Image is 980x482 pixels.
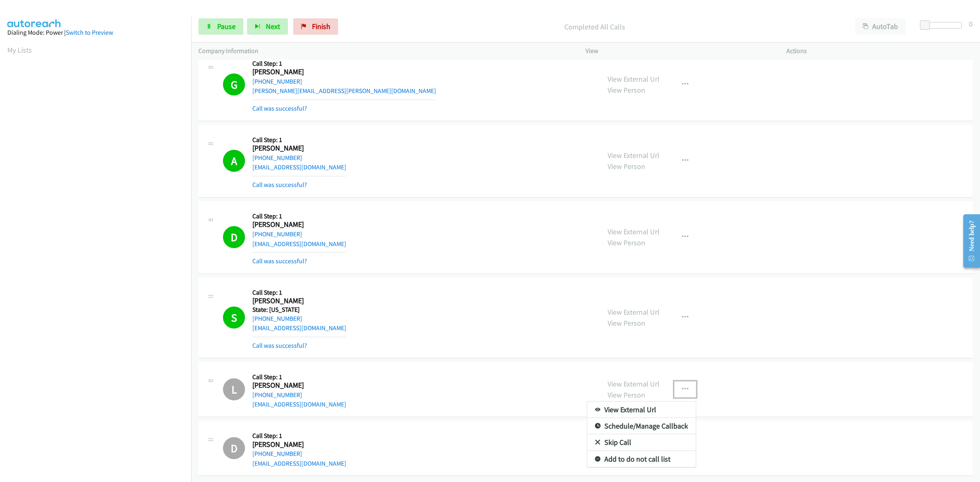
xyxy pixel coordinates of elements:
[223,437,245,459] h1: D
[223,437,245,459] div: The call has been skipped
[587,418,696,434] a: Schedule/Manage Callback
[956,209,980,273] iframe: Resource Center
[66,29,113,36] a: Switch to Preview
[7,28,184,38] div: Dialing Mode: Power |
[587,451,696,467] a: Add to do not call list
[7,45,32,55] a: My Lists
[587,402,696,418] a: View External Url
[587,434,696,451] a: Skip Call
[7,63,191,451] iframe: Dialpad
